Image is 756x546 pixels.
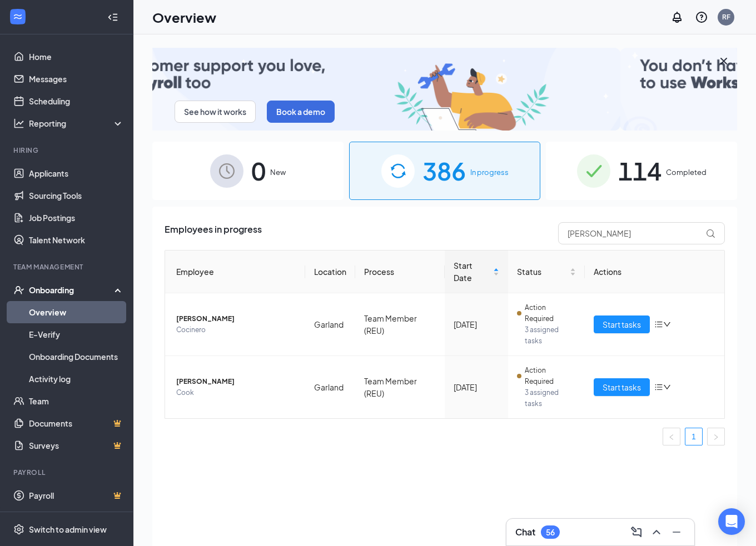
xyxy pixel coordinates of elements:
[12,11,23,22] svg: WorkstreamLogo
[525,365,576,387] span: Action Required
[176,313,296,324] span: [PERSON_NAME]
[707,428,725,445] li: Next Page
[707,428,725,445] button: right
[422,152,466,190] span: 386
[29,184,124,207] a: Sourcing Tools
[305,293,355,356] td: Garland
[663,428,680,445] button: left
[13,524,24,535] svg: Settings
[603,318,641,330] span: Start tasks
[517,266,568,278] span: Status
[454,259,491,284] span: Start Date
[668,523,685,541] button: Minimize
[29,368,124,390] a: Activity log
[165,251,305,293] th: Employee
[355,356,445,418] td: Team Member (REU)
[251,152,266,190] span: 0
[175,101,256,123] button: See how it works
[628,523,645,541] button: ComposeMessage
[594,378,650,396] button: Start tasks
[29,412,124,434] a: DocumentsCrown
[594,315,650,333] button: Start tasks
[546,528,555,537] div: 56
[29,68,124,90] a: Messages
[29,90,124,112] a: Scheduling
[525,324,576,347] span: 3 assigned tasks
[270,167,286,178] span: New
[663,428,680,445] li: Previous Page
[165,222,262,244] span: Employees in progress
[29,301,124,323] a: Overview
[666,167,707,178] span: Completed
[305,356,355,418] td: Garland
[29,434,124,457] a: SurveysCrown
[685,428,702,445] a: 1
[663,383,671,391] span: down
[29,118,125,129] div: Reporting
[717,54,730,68] svg: Cross
[29,323,124,345] a: E-Verify
[630,525,643,539] svg: ComposeMessage
[454,381,499,393] div: [DATE]
[508,251,585,293] th: Status
[525,302,576,324] span: Action Required
[695,11,708,24] svg: QuestionInfo
[603,381,641,393] span: Start tasks
[29,284,115,295] div: Onboarding
[176,324,296,335] span: Cocinero
[13,146,122,155] div: Hiring
[670,525,683,539] svg: Minimize
[29,345,124,368] a: Onboarding Documents
[355,293,445,356] td: Team Member (REU)
[176,387,296,398] span: Cook
[29,207,124,229] a: Job Postings
[13,468,122,477] div: Payroll
[454,318,499,330] div: [DATE]
[618,152,661,190] span: 114
[663,320,671,328] span: down
[668,434,675,440] span: left
[558,222,725,244] input: Search by Name, Job Posting, or Process
[718,508,745,535] div: Open Intercom Messenger
[585,251,725,293] th: Actions
[29,46,124,68] a: Home
[267,101,335,123] button: Book a demo
[355,251,445,293] th: Process
[29,524,107,535] div: Switch to admin view
[670,11,684,24] svg: Notifications
[29,484,124,507] a: PayrollCrown
[470,167,509,178] span: In progress
[152,48,737,131] img: payroll-small.gif
[176,376,296,387] span: [PERSON_NAME]
[13,284,24,295] svg: UserCheck
[29,229,124,251] a: Talent Network
[650,525,663,539] svg: ChevronUp
[13,118,24,129] svg: Analysis
[654,383,663,392] span: bars
[713,434,719,440] span: right
[107,12,118,23] svg: Collapse
[152,8,216,27] h1: Overview
[13,262,122,272] div: Team Management
[305,251,355,293] th: Location
[685,428,703,445] li: 1
[648,523,665,541] button: ChevronUp
[654,320,663,329] span: bars
[29,162,124,184] a: Applicants
[29,390,124,412] a: Team
[722,12,730,22] div: RF
[515,526,535,538] h3: Chat
[525,387,576,409] span: 3 assigned tasks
